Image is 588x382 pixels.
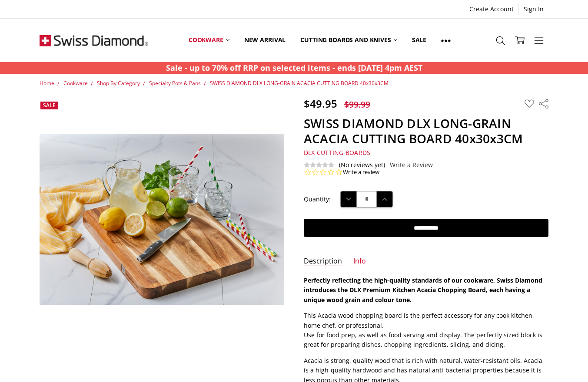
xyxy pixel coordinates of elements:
img: SWISS DIAMOND DLX LONG-GRAIN ACACIA CUTTING BOARD 40x30x3CM [63,346,64,347]
span: Sale [43,102,56,109]
img: SWISS DIAMOND DLX LONG-GRAIN ACACIA CUTTING BOARD 40x30x3CM [61,346,62,347]
a: Cutting boards and knives [293,21,405,59]
span: $99.99 [344,99,370,110]
span: (No reviews yet) [339,161,385,168]
img: SWISS DIAMOND DLX LONG-GRAIN ACACIA CUTTING BOARD 40x30x3CM [58,346,59,347]
a: Home [40,79,54,87]
a: Description [304,257,342,267]
a: Sale [405,21,434,59]
a: Shop By Category [97,79,140,87]
a: Create Account [465,3,518,15]
a: Cookware [181,21,237,59]
h1: SWISS DIAMOND DLX LONG-GRAIN ACACIA CUTTING BOARD 40x30x3CM [304,116,548,146]
span: DLX Cutting Boards [304,148,371,157]
img: SWISS DIAMOND DLX LONG-GRAIN ACACIA CUTTING BOARD 40x30x3CM [40,134,284,305]
a: Sign In [519,3,548,15]
a: Write a review [343,168,379,176]
a: SWISS DIAMOND DLX LONG-GRAIN ACACIA CUTTING BOARD 40x30x3CM [210,79,389,87]
a: Info [353,257,366,267]
strong: Sale - up to 70% off RRP on selected items - ends [DATE] 4pm AEST [166,63,422,73]
p: This Acacia wood chopping board is the perfect accessory for any cook kitchen, home chef, or prof... [304,311,548,350]
label: Quantity: [304,194,331,204]
strong: Perfectly reflecting the high-quality standards of our cookware, Swiss Diamond introduces the DLX... [304,276,542,304]
a: Specialty Pots & Pans [149,79,201,87]
img: SWISS DIAMOND DLX LONG-GRAIN ACACIA CUTTING BOARD 40x30x3CM [66,346,67,347]
a: New arrival [237,21,293,59]
a: Show All [434,21,458,60]
img: Free Shipping On Every Order [40,19,148,62]
span: $49.95 [304,96,337,111]
a: Cookware [63,79,88,87]
a: Write a Review [390,161,433,168]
